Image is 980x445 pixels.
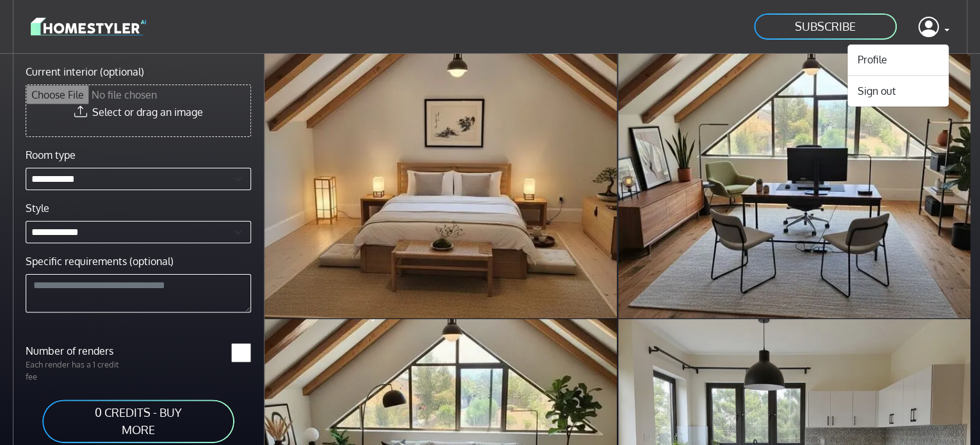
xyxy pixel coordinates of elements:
[18,343,138,359] label: Number of renders
[26,254,174,269] label: Specific requirements (optional)
[18,359,138,383] p: Each render has a 1 credit fee
[847,81,949,101] button: Sign out
[41,398,236,444] a: 0 CREDITS - BUY MORE
[847,49,949,70] a: Profile
[753,12,898,41] a: SUBSCRIBE
[26,64,144,79] label: Current interior (optional)
[26,200,49,216] label: Style
[31,15,146,38] img: logo-3de290ba35641baa71223ecac5eacb59cb85b4c7fdf211dc9aaecaaee71ea2f8.svg
[26,147,76,163] label: Room type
